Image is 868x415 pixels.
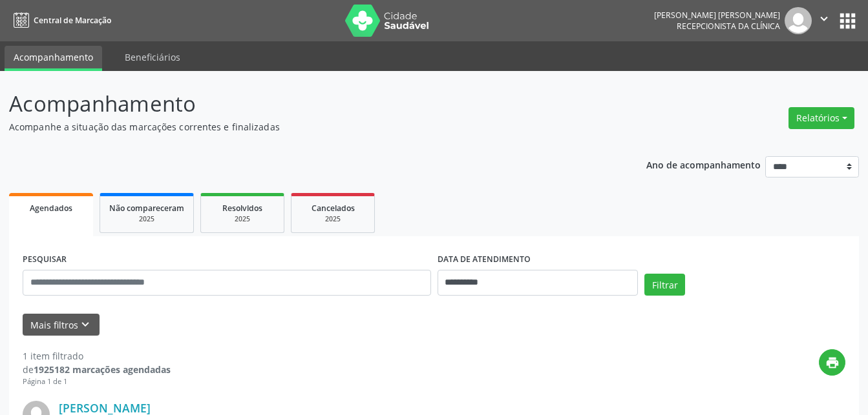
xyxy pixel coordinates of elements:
div: [PERSON_NAME] [PERSON_NAME] [654,10,780,21]
button:  [812,7,836,34]
span: Agendados [30,203,72,214]
label: PESQUISAR [23,250,67,270]
span: Recepcionista da clínica [677,21,780,32]
div: de [23,363,171,376]
p: Ano de acompanhamento [646,156,761,172]
a: Central de Marcação [9,10,111,31]
p: Acompanhe a situação das marcações correntes e finalizadas [9,120,604,134]
span: Cancelados [312,203,355,214]
label: DATA DE ATENDIMENTO [438,250,531,270]
div: 1 item filtrado [23,349,171,363]
span: Resolvidos [222,203,262,214]
button: apps [836,10,859,32]
a: Acompanhamento [5,46,102,71]
div: 2025 [109,214,184,224]
p: Acompanhamento [9,88,604,120]
strong: 1925182 marcações agendadas [34,363,171,376]
button: print [819,349,845,376]
img: img [785,7,812,34]
span: Não compareceram [109,203,184,214]
i:  [817,12,831,26]
i: keyboard_arrow_down [78,318,92,332]
button: Filtrar [644,274,685,296]
span: Central de Marcação [34,15,111,26]
button: Mais filtroskeyboard_arrow_down [23,314,100,336]
div: 2025 [210,214,275,224]
div: Página 1 de 1 [23,376,171,387]
i: print [825,356,840,370]
a: Beneficiários [116,46,189,68]
button: Relatórios [789,107,854,129]
a: [PERSON_NAME] [59,401,151,415]
div: 2025 [301,214,365,224]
